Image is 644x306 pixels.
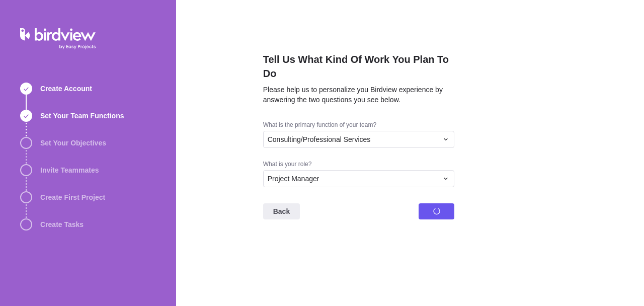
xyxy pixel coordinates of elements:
span: Create Account [40,84,92,94]
span: Please help us to personalize you Birdview experience by answering the two questions you see below. [263,86,443,104]
div: What is your role? [263,160,454,170]
span: Back [273,205,290,217]
span: Create Tasks [40,219,84,229]
span: Consulting/Professional Services [268,134,371,144]
h2: Tell Us What Kind Of Work You Plan To Do [263,52,454,85]
span: Invite Teammates [40,165,99,175]
span: Set Your Objectives [40,138,106,148]
span: Create First Project [40,192,105,202]
div: What is the primary function of your team? [263,121,454,131]
span: Project Manager [268,174,319,184]
span: Back [263,203,300,219]
span: Set Your Team Functions [40,111,124,121]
